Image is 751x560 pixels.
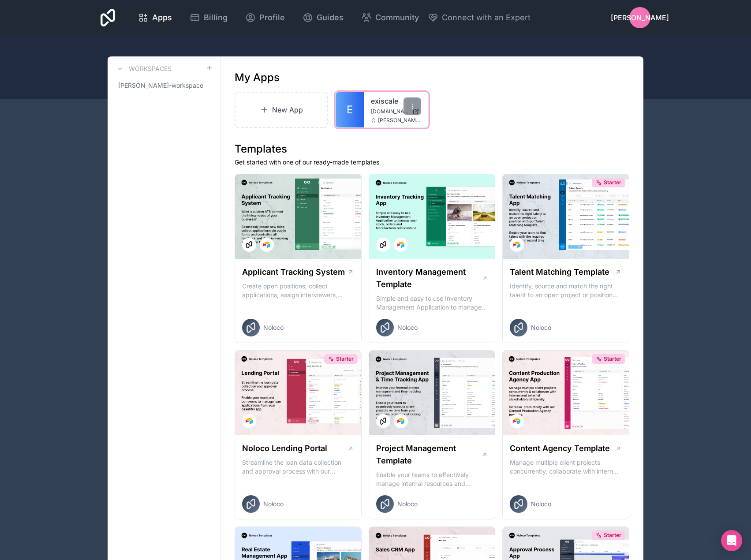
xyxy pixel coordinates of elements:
span: Starter [604,355,621,362]
h1: Project Management Template [376,442,482,467]
span: Connect with an Expert [442,11,531,24]
span: Noloco [263,500,284,508]
span: Starter [336,355,354,362]
h3: Workspaces [129,64,172,73]
span: Billing [204,11,228,24]
a: E [336,92,364,127]
a: Billing [183,8,235,27]
span: Profile [259,11,285,24]
span: Noloco [263,323,284,332]
img: Airtable Logo [263,241,270,248]
span: [DOMAIN_NAME] [371,108,409,115]
span: Noloco [397,500,418,508]
h1: Talent Matching Template [510,266,609,278]
img: Airtable Logo [513,241,520,248]
h1: Applicant Tracking System [242,266,345,278]
h1: Inventory Management Template [376,266,482,291]
span: Noloco [531,323,551,332]
p: Identify, source and match the right talent to an open project or position with our Talent Matchi... [510,282,622,299]
a: exiscale [371,96,421,106]
button: Connect with an Expert [428,11,531,24]
p: Manage multiple client projects concurrently, collaborate with internal and external stakeholders... [510,458,622,476]
img: Airtable Logo [513,418,520,425]
a: [PERSON_NAME]-workspace [115,78,213,93]
h1: Content Agency Template [510,442,610,455]
span: [PERSON_NAME] [611,12,669,23]
a: Community [354,8,426,27]
a: Apps [131,8,179,27]
span: Starter [604,532,621,539]
span: Noloco [531,500,551,508]
h1: Templates [235,142,629,156]
a: Workspaces [115,63,172,74]
p: Enable your teams to effectively manage internal resources and execute client projects on time. [376,470,488,488]
p: Get started with one of our ready-made templates [235,158,629,167]
span: E [347,103,353,117]
img: Airtable Logo [397,241,404,248]
a: New App [235,92,328,128]
span: Starter [604,179,621,186]
span: [PERSON_NAME][EMAIL_ADDRESS][DOMAIN_NAME] [378,117,421,124]
span: Guides [317,11,344,24]
a: Guides [295,8,351,27]
div: Open Intercom Messenger [721,530,742,551]
span: Noloco [397,323,418,332]
h1: Noloco Lending Portal [242,442,327,455]
img: Airtable Logo [397,418,404,425]
a: Profile [238,8,292,27]
img: Airtable Logo [246,418,253,425]
span: [PERSON_NAME]-workspace [118,81,203,90]
p: Simple and easy to use Inventory Management Application to manage your stock, orders and Manufact... [376,294,488,312]
span: Community [375,11,419,24]
h1: My Apps [235,71,280,85]
p: Streamline the loan data collection and approval process with our Lending Portal template. [242,458,354,476]
span: Apps [152,11,172,24]
p: Create open positions, collect applications, assign interviewers, centralise candidate feedback a... [242,282,354,299]
a: [DOMAIN_NAME] [371,108,421,115]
